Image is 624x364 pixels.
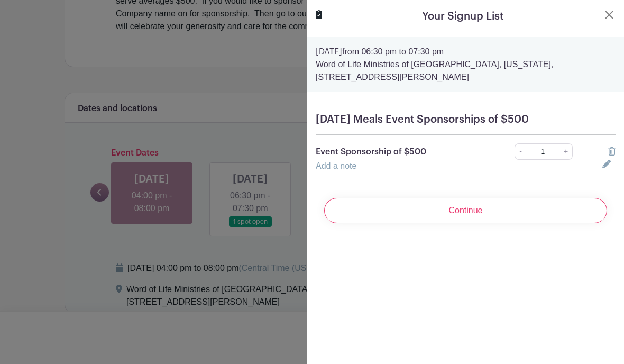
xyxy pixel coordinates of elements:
p: Event Sponsorship of $500 [316,145,485,158]
input: Continue [324,198,607,223]
p: Word of Life Ministries of [GEOGRAPHIC_DATA], [US_STATE], [STREET_ADDRESS][PERSON_NAME] [316,58,616,84]
a: + [559,143,573,160]
strong: [DATE] [316,48,342,56]
a: - [515,143,526,160]
p: from 06:30 pm to 07:30 pm [316,46,616,58]
h5: [DATE] Meals Event Sponsorships of $500 [316,113,616,126]
button: Close [603,8,616,21]
a: Add a note [316,161,356,170]
h5: Your Signup List [422,8,503,24]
